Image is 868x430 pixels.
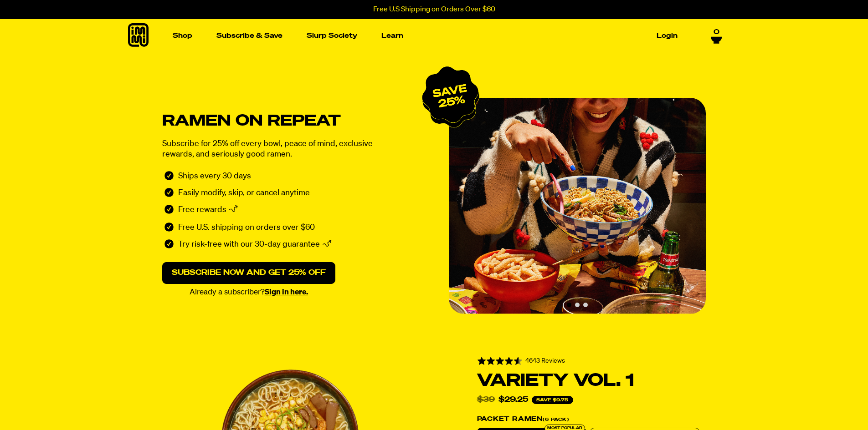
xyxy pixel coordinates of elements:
[378,29,407,43] a: Learn
[162,115,426,127] h1: Ramen on repeat
[265,288,308,296] a: Sign in here.
[477,416,699,422] label: (6 Pack)
[178,171,251,182] p: Ships every 30 days
[653,29,681,43] a: Login
[178,223,315,233] p: Free U.S. shipping on orders over $60
[213,29,286,43] a: Subscribe & Save
[169,19,681,52] nav: Main navigation
[178,205,226,217] p: Free rewards
[178,239,320,251] p: Try risk-free with our 30-day guarantee
[714,28,719,36] span: 0
[711,28,722,44] a: 0
[477,373,699,389] h1: Variety Vol. 1
[162,262,335,284] a: Subscribe now and get 25% off
[477,396,495,404] del: $39
[532,396,573,404] span: Save $9.75
[498,396,528,404] div: $29.25
[567,303,588,307] div: Carousel pagination
[373,5,495,14] p: Free U.S Shipping on Orders Over $60
[477,416,543,422] o: Packet Ramen
[169,29,196,43] a: Shop
[303,29,361,43] a: Slurp Society
[178,188,310,198] p: Easily modify, skip, or cancel anytime
[162,139,395,160] p: Subscribe for 25% off every bowl, peace of mind, exclusive rewards, and seriously good ramen.
[525,358,565,364] span: 4643 Reviews
[449,98,706,314] div: Slide 1 of 3
[162,288,335,296] p: Already a subscriber?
